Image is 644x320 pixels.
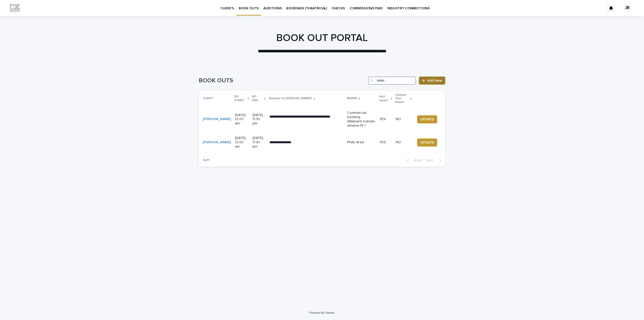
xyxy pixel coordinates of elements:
a: Powered By Stacker [309,311,335,314]
p: BO END [252,94,263,103]
h1: BOOK OUTS [199,77,366,84]
p: [DATE] 12:00 am [235,136,249,149]
input: Search [368,77,416,85]
div: JR [623,4,631,12]
a: [PERSON_NAME] [203,117,231,121]
p: [DATE] 12:00 am [235,113,249,126]
span: Next [426,159,437,162]
span: UPDATE [420,117,434,122]
img: Km9EesSdRbS9ajqhBzyo [10,3,20,13]
p: [DATE] 11:30 pm [253,113,265,126]
p: CLIENT [203,96,213,101]
p: Change Your Plans? [395,92,409,105]
button: Back [403,158,424,163]
tr: [PERSON_NAME] [DATE] 12:00 am[DATE] 11:30 pm**** **** **** **Philly AreaYESNOUPDATE [199,132,445,153]
p: YES [379,117,392,121]
p: WHERE [347,96,357,101]
p: NO [396,117,411,121]
a: Add New [419,77,445,85]
span: Back [411,159,422,162]
p: 1 of 1 [199,154,214,166]
button: UPDATE [417,115,437,123]
button: UPDATE [417,138,437,147]
button: Next [424,158,445,163]
p: YES [379,140,392,145]
a: [PERSON_NAME] [203,140,231,145]
p: BO START [234,94,246,103]
p: [DATE] 11:30 pm [253,136,265,149]
p: Commercial booking (Walmart) outside window Pt 1 [347,111,375,128]
p: Philly Area [347,140,375,145]
h1: BOOK OUT PORTAL [199,32,445,44]
p: Self-tapes? [379,94,389,103]
span: UPDATE [420,140,434,145]
p: Reason for [PERSON_NAME]? [269,96,312,101]
p: NO [396,140,411,145]
span: Add New [427,79,442,82]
